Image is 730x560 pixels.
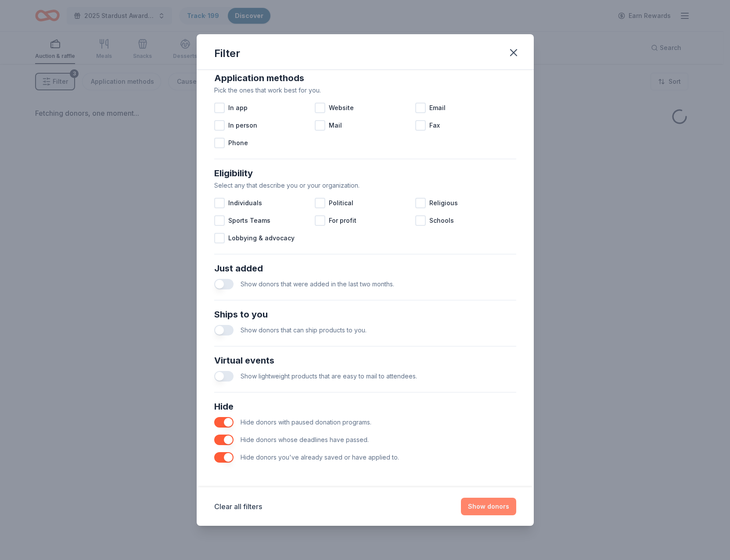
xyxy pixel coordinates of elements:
div: Ships to you [214,307,516,321]
button: Clear all filters [214,501,262,512]
div: Hide [214,399,516,414]
span: In person [228,120,257,131]
span: Mail [329,120,342,131]
span: In app [228,103,248,113]
span: Hide donors with paused donation programs. [241,418,371,426]
div: Application methods [214,71,516,85]
span: For profit [329,215,356,226]
div: Eligibility [214,166,516,180]
button: Show donors [461,498,516,515]
div: Filter [214,46,240,61]
div: Just added [214,261,516,275]
span: Lobbying & advocacy [228,233,295,243]
span: Phone [228,138,248,148]
div: Virtual events [214,353,516,367]
span: Show donors that can ship products to you. [241,326,367,334]
span: Show lightweight products that are easy to mail to attendees. [241,372,417,380]
span: Fax [429,120,440,131]
span: Individuals [228,198,262,208]
span: Sports Teams [228,215,270,226]
div: Pick the ones that work best for you. [214,85,516,96]
span: Email [429,103,446,113]
span: Political [329,198,353,208]
div: Select any that describe you or your organization. [214,180,516,191]
span: Schools [429,215,454,226]
span: Religious [429,198,458,208]
span: Hide donors whose deadlines have passed. [241,436,369,443]
span: Show donors that were added in the last two months. [241,280,394,288]
span: Website [329,103,354,113]
span: Hide donors you've already saved or have applied to. [241,453,399,461]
